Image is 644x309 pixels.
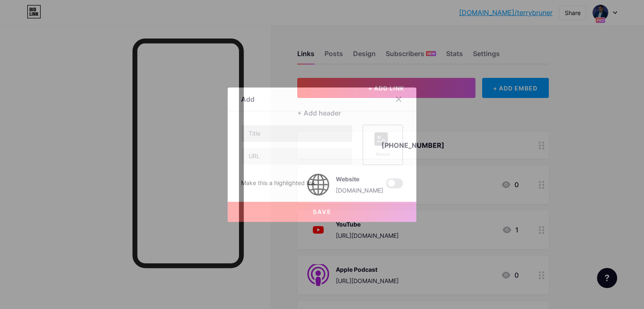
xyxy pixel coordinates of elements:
input: URL [241,148,352,165]
div: Add [241,94,254,104]
div: Make this a highlighted link [241,178,316,188]
input: Title [241,125,352,142]
span: Save [313,208,332,215]
button: Save [228,202,416,222]
div: Picture [374,151,391,157]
